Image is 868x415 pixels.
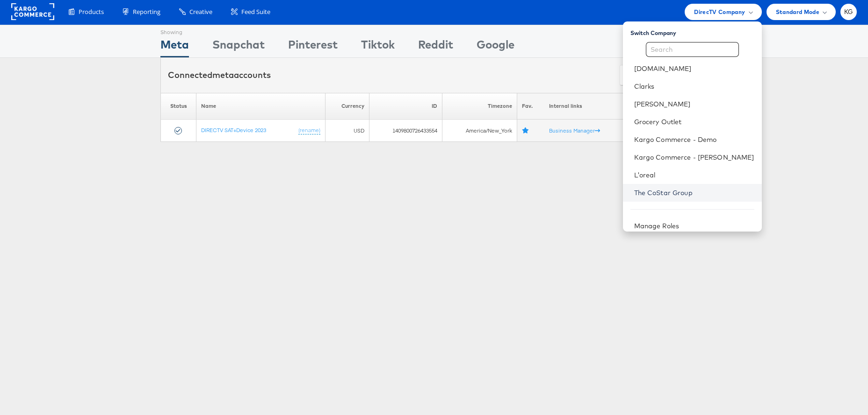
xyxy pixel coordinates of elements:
button: ConnectmetaAccounts [620,65,700,86]
input: Search [646,42,739,57]
div: Meta [160,36,189,57]
div: Reddit [418,36,453,57]
span: KG [844,9,854,15]
a: [PERSON_NAME] [634,99,754,109]
th: Timezone [442,93,517,120]
span: meta [212,70,234,80]
a: [DOMAIN_NAME] [634,64,754,73]
span: Feed Suite [241,7,270,16]
div: Connected accounts [168,69,271,81]
div: Switch Company [630,25,762,37]
div: Tiktok [361,36,395,57]
th: Currency [325,93,369,120]
span: Reporting [133,7,160,16]
div: Snapchat [212,36,265,57]
span: DirecTV Company [694,7,745,17]
td: America/New_York [442,120,517,142]
div: Pinterest [288,36,338,57]
a: Manage Roles [634,222,680,230]
a: Grocery Outlet [634,117,754,127]
div: Google [477,36,514,57]
a: Kargo Commerce - [PERSON_NAME] [634,153,754,162]
span: Creative [189,7,212,16]
th: ID [369,93,442,120]
span: Standard Mode [776,7,819,17]
a: The CoStar Group [634,188,754,197]
td: 1409800726433554 [369,120,442,142]
a: Kargo Commerce - Demo [634,135,754,144]
th: Name [196,93,325,120]
a: L'oreal [634,170,754,180]
a: (rename) [298,127,320,134]
th: Status [161,93,196,120]
a: DIRECTV SAT+Device 2023 [201,127,266,134]
div: Showing [160,25,189,36]
a: Business Manager [549,127,600,134]
span: Products [79,7,104,16]
a: Clarks [634,82,754,91]
td: USD [325,120,369,142]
